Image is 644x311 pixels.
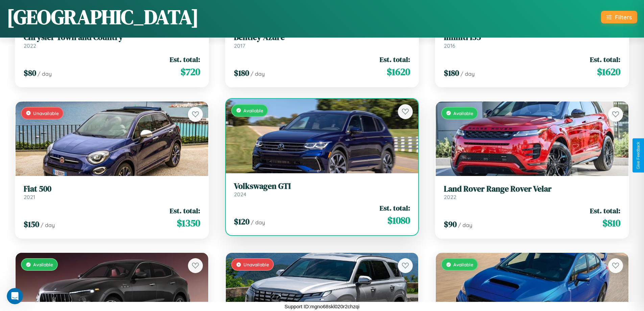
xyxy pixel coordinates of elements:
[181,65,200,79] span: $ 720
[444,42,455,49] span: 2016
[33,262,53,267] span: Available
[444,32,620,49] a: Infiniti I352016
[24,67,36,79] span: $ 80
[251,219,265,226] span: / day
[24,219,39,230] span: $ 150
[170,54,200,64] span: Est. total:
[41,222,55,228] span: / day
[234,191,246,198] span: 2024
[170,206,200,216] span: Est. total:
[590,54,620,64] span: Est. total:
[602,216,620,230] span: $ 810
[234,181,410,191] h3: Volkswagen GTI
[387,65,410,79] span: $ 1620
[460,70,475,77] span: / day
[380,203,410,213] span: Est. total:
[444,67,459,79] span: $ 180
[601,11,637,23] button: Filters
[24,184,200,194] h3: Fiat 500
[24,194,35,200] span: 2021
[453,262,473,267] span: Available
[38,70,52,77] span: / day
[24,32,200,42] h3: Chrysler Town and Country
[7,3,199,31] h1: [GEOGRAPHIC_DATA]
[234,67,249,79] span: $ 180
[33,110,59,116] span: Unavailable
[597,65,620,79] span: $ 1620
[24,42,36,49] span: 2022
[444,194,456,200] span: 2022
[24,32,200,49] a: Chrysler Town and Country2022
[444,32,620,42] h3: Infiniti I35
[590,206,620,216] span: Est. total:
[243,108,263,113] span: Available
[24,184,200,201] a: Fiat 5002021
[234,181,410,198] a: Volkswagen GTI2024
[444,184,620,201] a: Land Rover Range Rover Velar2022
[458,222,472,228] span: / day
[444,219,457,230] span: $ 90
[636,142,641,169] div: Give Feedback
[177,216,200,230] span: $ 1350
[234,32,410,42] h3: Bentley Azure
[380,54,410,64] span: Est. total:
[234,32,410,49] a: Bentley Azure2017
[615,14,632,21] div: Filters
[444,184,620,194] h3: Land Rover Range Rover Velar
[285,302,360,311] p: Support ID: mgno68skl020r2chzqi
[7,288,23,304] iframe: Intercom live chat
[251,70,265,77] span: / day
[243,262,269,267] span: Unavailable
[234,42,245,49] span: 2017
[234,216,249,227] span: $ 120
[387,214,410,227] span: $ 1080
[453,110,473,116] span: Available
